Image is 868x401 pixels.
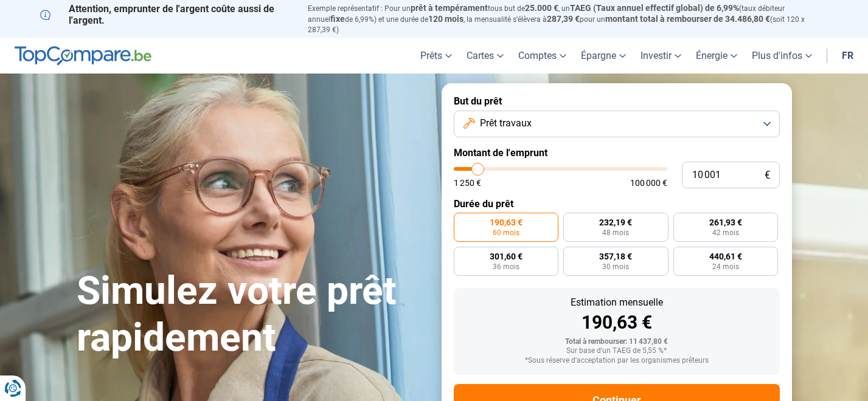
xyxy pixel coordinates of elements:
span: prêt à tempérament [411,3,488,13]
label: Montant de l'emprunt [454,147,780,159]
span: 42 mois [712,229,739,236]
h1: Simulez votre prêt rapidement [77,268,427,362]
div: 190,63 € [464,314,770,332]
p: Exemple représentatif : Pour un tous but de , un (taux débiteur annuel de 6,99%) et une durée de ... [308,3,828,35]
span: fixe [330,14,345,24]
span: 100 000 € [630,179,667,187]
span: 24 mois [712,263,739,270]
span: 120 mois [428,14,464,24]
span: 48 mois [602,229,629,236]
div: Total à rembourser: 11 437,80 € [464,338,770,346]
a: Épargne [574,38,633,74]
label: But du prêt [454,95,780,107]
span: 357,18 € [599,252,632,261]
span: Prêt travaux [480,117,532,130]
a: Prêts [413,38,459,74]
span: 232,19 € [599,218,632,227]
span: montant total à rembourser de 34.486,80 € [605,14,770,24]
span: 287,39 € [547,14,580,24]
a: Cartes [459,38,511,74]
span: 190,63 € [490,218,523,227]
span: 30 mois [602,263,629,270]
div: Sur base d'un TAEG de 5,55 %* [464,347,770,355]
span: 36 mois [493,263,519,270]
span: 301,60 € [490,252,523,261]
span: 440,61 € [709,252,742,261]
a: fr [835,38,861,74]
a: Investir [633,38,689,74]
span: 25.000 € [525,3,558,13]
div: *Sous réserve d'acceptation par les organismes prêteurs [464,357,770,365]
span: 60 mois [493,229,519,236]
span: 1 250 € [454,179,481,187]
span: € [765,170,770,180]
a: Énergie [689,38,745,74]
span: TAEG (Taux annuel effectif global) de 6,99% [570,3,739,13]
a: Plus d'infos [745,38,819,74]
div: Estimation mensuelle [464,298,770,307]
a: Comptes [511,38,574,74]
span: 261,93 € [709,218,742,227]
p: Attention, emprunter de l'argent coûte aussi de l'argent. [40,3,293,26]
button: Prêt travaux [454,111,780,137]
img: TopCompare [15,46,151,66]
label: Durée du prêt [454,198,780,210]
